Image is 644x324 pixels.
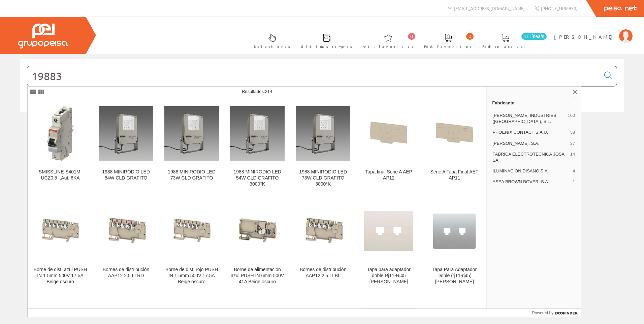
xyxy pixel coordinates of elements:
span: PHOENIX CONTACT S.A.U, [492,129,568,135]
img: Bornes de distribución AAP12 2.5 LI BL [296,204,350,258]
span: 4 [573,168,575,174]
div: 1988 MINIRODIO LED 73W CLD GRAFITO [164,169,219,181]
div: Tapa para adaptador doble Rj11-Rj45 [PERSON_NAME] [361,267,416,285]
span: 0 [466,33,474,40]
a: 1988 MINIRODIO LED 73W CLD GRAFITO 3000°K 1988 MINIRODIO LED 73W CLD GRAFITO 3000°K [290,98,356,195]
a: Selectores [247,28,294,53]
img: Serie A Tapa Final AEP AP11 [427,106,482,161]
span: 1 [573,179,575,185]
a: 11 línea/s Pedido actual [476,28,548,53]
input: Buscar... [27,66,600,86]
div: Tapa Para Adaptador Doble (rj11-rj45) [PERSON_NAME] [427,267,482,285]
div: SMISSLINE-S401M-UCZ0.5 I.Aut. 6KA [33,169,88,181]
span: Selectores [254,43,290,50]
a: Bornes de distribución AAP12 2.5 LI RD Bornes de distribución AAP12 2.5 LI RD [93,195,159,293]
span: 58 [570,129,575,135]
img: Grupo Peisa [18,24,68,48]
div: 1988 MINIRODIO LED 54W CLD GRAFITO 3000°K [230,169,285,187]
a: [PERSON_NAME] [554,28,633,34]
a: Borne de alimentacion azul PUSH IN 6mm 500V 41A Beige oscuro Borne de alimentacion azul PUSH IN 6... [225,195,290,293]
img: Borne de dist. azul PUSH IN 1.5mm 500V 17.5A Beige oscuro [33,204,88,258]
a: Tapa Para Adaptador Doble (rj11-rj45) Iris Bjc Tapa Para Adaptador Doble (rj11-rj45) [PERSON_NAME] [422,195,487,293]
div: Serie A Tapa Final AEP AP11 [427,169,482,181]
a: Bornes de distribución AAP12 2.5 LI BL Bornes de distribución AAP12 2.5 LI BL [290,195,356,293]
span: 37 [570,140,575,147]
span: Últimas compras [301,43,352,50]
div: 1988 MINIRODIO LED 54W CLD GRAFITO [99,169,153,181]
img: Bornes de distribución AAP12 2.5 LI RD [99,204,153,258]
img: 1988 MINIRODIO LED 73W CLD GRAFITO [164,106,219,161]
div: 1988 MINIRODIO LED 73W CLD GRAFITO 3000°K [296,169,350,187]
a: 1988 MINIRODIO LED 73W CLD GRAFITO 1988 MINIRODIO LED 73W CLD GRAFITO [159,98,224,195]
span: FABRICA ELECTROTECNICA JOSA SA [492,151,568,163]
img: SMISSLINE-S401M-UCZ0.5 I.Aut. 6KA [33,106,88,161]
span: Resultados: [242,89,272,94]
span: 0 [408,33,415,40]
span: Powered by [532,310,553,316]
img: 1988 MINIRODIO LED 54W CLD GRAFITO [99,106,153,161]
a: Fabricante [487,97,581,108]
a: Borne de dist. rojo PUSH IN 1.5mm 500V 17.5A Beige oscuro Borne de dist. rojo PUSH IN 1.5mm 500V ... [159,195,224,293]
a: Serie A Tapa Final AEP AP11 Serie A Tapa Final AEP AP11 [422,98,487,195]
img: Tapa para adaptador doble Rj11-Rj45 Iris [361,204,416,258]
span: ASEA BROWN BOVERI S.A. [492,179,570,185]
a: Últimas compras [294,28,356,53]
img: 1988 MINIRODIO LED 73W CLD GRAFITO 3000°K [296,106,350,161]
img: Tapa Para Adaptador Doble (rj11-rj45) Iris Bjc [427,204,482,258]
span: [PERSON_NAME], S.A. [492,140,568,147]
span: Art. favoritos [363,43,414,50]
a: 1988 MINIRODIO LED 54W CLD GRAFITO 3000°K 1988 MINIRODIO LED 54W CLD GRAFITO 3000°K [225,98,290,195]
img: Borne de dist. rojo PUSH IN 1.5mm 500V 17.5A Beige oscuro [164,204,219,258]
span: ILUMINACION DISANO S.A. [492,168,570,174]
img: 1988 MINIRODIO LED 54W CLD GRAFITO 3000°K [230,106,285,161]
img: Tapa final Serie A AEP AP12 [361,106,416,161]
div: Borne de dist. azul PUSH IN 1.5mm 500V 17.5A Beige oscuro [33,267,88,285]
span: Ped. favoritos [424,43,472,50]
a: Powered by [532,309,581,317]
div: Borne de alimentacion azul PUSH IN 6mm 500V 41A Beige oscuro [230,267,285,285]
span: [EMAIL_ADDRESS][DOMAIN_NAME] [454,5,524,11]
img: Borne de alimentacion azul PUSH IN 6mm 500V 41A Beige oscuro [230,204,285,258]
a: Borne de dist. azul PUSH IN 1.5mm 500V 17.5A Beige oscuro Borne de dist. azul PUSH IN 1.5mm 500V ... [28,195,93,293]
span: [PERSON_NAME] INDUSTRIES ([GEOGRAPHIC_DATA]), S.L. [492,112,565,125]
div: Borne de dist. rojo PUSH IN 1.5mm 500V 17.5A Beige oscuro [164,267,219,285]
a: Tapa para adaptador doble Rj11-Rj45 Iris Tapa para adaptador doble Rj11-Rj45 [PERSON_NAME] [356,195,421,293]
div: Tapa final Serie A AEP AP12 [361,169,416,181]
span: 100 [568,112,575,125]
span: Pedido actual [482,43,528,50]
div: © Grupo Peisa [20,120,624,126]
a: SMISSLINE-S401M-UCZ0.5 I.Aut. 6KA SMISSLINE-S401M-UCZ0.5 I.Aut. 6KA [28,98,93,195]
span: 11 línea/s [521,33,547,40]
div: Bornes de distribución AAP12 2.5 LI RD [99,267,153,279]
span: 214 [265,89,272,94]
span: 14 [570,151,575,163]
div: Bornes de distribución AAP12 2.5 LI BL [296,267,350,279]
span: [PHONE_NUMBER] [541,5,578,11]
a: Tapa final Serie A AEP AP12 Tapa final Serie A AEP AP12 [356,98,421,195]
span: [PERSON_NAME] [554,33,616,40]
a: 1988 MINIRODIO LED 54W CLD GRAFITO 1988 MINIRODIO LED 54W CLD GRAFITO [93,98,159,195]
